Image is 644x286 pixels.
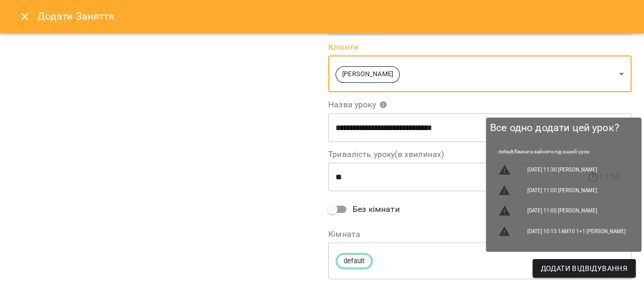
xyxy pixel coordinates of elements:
h6: Додати Заняття [37,8,632,24]
button: Додати Відвідування [533,259,636,278]
label: Кімната [328,230,632,238]
div: [PERSON_NAME] [328,55,632,92]
span: Додати Відвідування [541,262,627,275]
label: Тривалість уроку(в хвилинах) [328,150,632,159]
label: Клієнти [328,43,632,51]
svg: Вкажіть назву уроку або виберіть клієнтів [379,101,387,109]
span: default [338,256,371,266]
div: default [328,242,632,279]
button: Close [12,4,37,29]
span: [PERSON_NAME] [336,69,399,79]
span: Назва уроку [328,101,387,109]
span: Без кімнати [353,203,400,216]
